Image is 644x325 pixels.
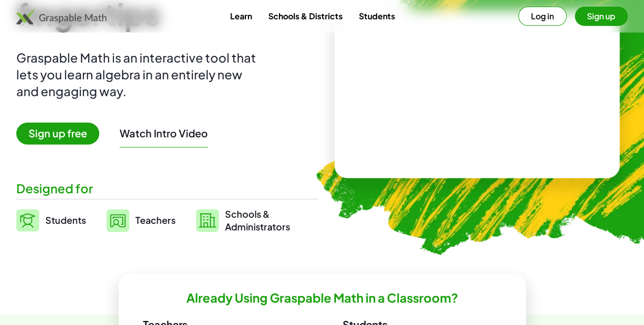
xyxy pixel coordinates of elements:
[106,208,176,233] a: Teachers
[186,290,458,306] h2: Already Using Graspable Math in a Classroom?
[350,7,403,25] a: Students
[518,7,567,26] button: Log in
[401,56,553,132] video: What is this? This is dynamic math notation. Dynamic math notation plays a central role in how Gr...
[196,208,290,233] a: Schools &Administrators
[221,7,260,25] a: Learn
[135,214,176,226] span: Teachers
[16,49,261,100] div: Graspable Math is an interactive tool that lets you learn algebra in an entirely new and engaging...
[16,180,318,197] div: Designed for
[575,7,628,26] button: Sign up
[196,209,219,232] img: svg%3e
[120,127,208,140] button: Watch Intro Video
[225,208,290,233] span: Schools & Administrators
[16,123,99,144] span: Sign up free
[260,7,350,25] a: Schools & Districts
[106,209,129,232] img: svg%3e
[45,214,86,226] span: Students
[16,209,39,231] img: svg%3e
[16,208,86,233] a: Students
